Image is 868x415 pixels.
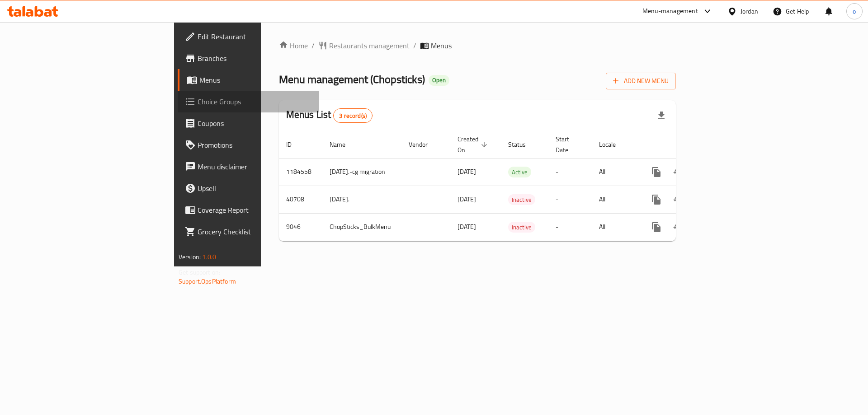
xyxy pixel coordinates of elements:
span: [DATE] [458,221,476,233]
div: Menu-management [642,6,698,17]
a: Menus [178,69,319,91]
span: Menu disclaimer [198,161,312,172]
span: Inactive [508,222,535,233]
div: Inactive [508,222,535,233]
button: Change Status [667,216,689,238]
span: Start Date [556,134,581,155]
span: Open [429,76,449,84]
span: Coverage Report [198,205,312,215]
td: All [592,213,638,241]
a: Coverage Report [178,199,319,221]
td: - [548,213,592,241]
span: Choice Groups [198,96,312,107]
span: Upsell [198,183,312,194]
a: Menu disclaimer [178,156,319,177]
a: Promotions [178,134,319,156]
span: Add New Menu [613,75,669,87]
span: Inactive [508,195,535,205]
span: Name [330,139,357,150]
span: Menu management ( Chopsticks ) [279,69,425,89]
span: o [853,6,856,16]
td: [DATE].-cg migration [322,158,401,186]
button: Add New Menu [606,73,676,89]
button: Change Status [667,189,689,210]
h2: Menus List [286,108,373,123]
span: Coupons [198,118,312,129]
button: more [646,189,667,210]
a: Branches [178,47,319,69]
nav: breadcrumb [279,40,676,51]
li: / [413,40,416,51]
span: Active [508,167,531,177]
button: Change Status [667,161,689,183]
span: Menus [431,40,452,51]
a: Restaurants management [318,40,410,51]
div: Export file [651,105,672,126]
a: Coupons [178,112,319,134]
a: Edit Restaurant [178,26,319,47]
a: Grocery Checklist [178,221,319,242]
span: Promotions [198,140,312,150]
a: Support.OpsPlatform [179,275,236,287]
span: 3 record(s) [334,112,372,120]
span: Version: [179,251,201,263]
div: Total records count [333,108,373,123]
span: [DATE] [458,166,476,177]
span: Branches [198,53,312,64]
span: Get support on: [179,266,220,278]
span: [DATE] [458,193,476,205]
div: Jordan [741,6,758,16]
span: Locale [599,139,627,150]
table: enhanced table [279,131,740,241]
td: All [592,158,638,186]
a: Upsell [178,177,319,199]
th: Actions [638,131,740,159]
span: Restaurants management [329,40,410,51]
td: ChopSticks_BulkMenu [322,213,401,241]
button: more [646,216,667,238]
div: Open [429,75,449,86]
td: [DATE]. [322,186,401,213]
a: Choice Groups [178,91,319,112]
span: ID [286,139,303,150]
span: Created On [458,134,490,155]
span: Vendor [409,139,439,150]
span: Edit Restaurant [198,31,312,42]
button: more [646,161,667,183]
span: Menus [199,75,312,85]
td: - [548,158,592,186]
span: 1.0.0 [202,251,216,263]
div: Active [508,167,531,177]
span: Status [508,139,538,150]
td: All [592,186,638,213]
td: - [548,186,592,213]
span: Grocery Checklist [198,226,312,237]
